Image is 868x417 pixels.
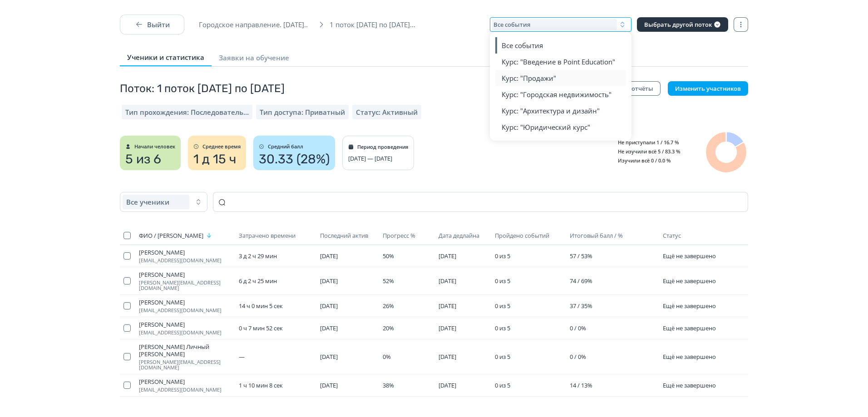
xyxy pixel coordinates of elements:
[139,249,232,263] a: [PERSON_NAME][EMAIL_ADDRESS][DOMAIN_NAME]
[502,86,621,103] button: Курс: "Городская недвижимость"
[139,280,232,291] span: [PERSON_NAME][EMAIL_ADDRESS][DOMAIN_NAME]
[139,387,232,392] span: [EMAIL_ADDRESS][DOMAIN_NAME]
[320,252,338,260] span: [DATE]
[663,277,716,285] span: Ещё не завершено
[502,74,556,83] span: Курс: "Продажи"
[139,378,232,392] a: [PERSON_NAME][EMAIL_ADDRESS][DOMAIN_NAME]
[502,37,621,54] button: Все события
[439,302,456,310] span: [DATE]
[239,324,283,332] span: 0 ч 7 мин 52 сек
[570,381,592,389] span: 14 / 13%
[570,230,625,241] button: Итоговый балл / %
[502,90,612,99] span: Курс: "Городская недвижимость"
[495,277,510,285] span: 0 из 5
[139,299,232,306] span: [PERSON_NAME]
[239,353,245,361] span: —
[611,148,681,155] span: Не изучили всё 5 / 83.3 %
[320,232,368,239] span: Последний актив
[663,252,716,260] span: Ещё не завершено
[502,70,621,86] button: Курс: "Продажи"
[570,232,623,239] span: Итоговый балл / %
[193,152,236,167] span: 1 д 15 ч
[139,271,232,278] span: [PERSON_NAME]
[495,324,510,332] span: 0 из 5
[502,123,590,132] span: Курс: "Юридический курс"
[239,381,283,389] span: 1 ч 10 мин 8 сек
[139,321,232,328] span: [PERSON_NAME]
[320,324,338,332] span: [DATE]
[495,232,549,239] span: Пройдено событий
[383,353,391,361] span: 0%
[239,252,277,260] span: 3 д 2 ч 29 мин
[502,54,621,70] button: Курс: "Введение в Point Education"
[139,343,232,358] span: [PERSON_NAME] Личный [PERSON_NAME]
[139,330,232,335] span: [EMAIL_ADDRESS][DOMAIN_NAME]
[199,20,313,29] span: Городское направление. [DATE]..
[663,381,716,389] span: Ещё не завершено
[139,249,232,256] span: [PERSON_NAME]
[268,144,303,149] span: Средний балл
[239,277,277,285] span: 6 д 2 ч 25 мин
[320,277,338,285] span: [DATE]
[502,41,543,50] span: Все события
[502,106,600,115] span: Курс: "Архитектура и дизайн"
[139,230,214,241] button: ФИО / [PERSON_NAME]
[439,277,456,285] span: [DATE]
[637,17,728,32] button: Выбрать другой поток
[120,81,285,96] span: Поток: 1 поток [DATE] по [DATE]
[127,53,204,62] span: Ученики и статистика
[320,381,338,389] span: [DATE]
[260,108,345,117] span: Тип доступа: Приватный
[439,252,456,260] span: [DATE]
[439,230,481,241] button: Дата дедлайна
[383,302,394,310] span: 26%
[202,144,241,149] span: Среднее время
[239,232,296,239] span: Затрачено времени
[383,230,417,241] button: Прогресс %
[383,232,415,239] span: Прогресс %
[125,108,249,117] span: Тип прохождения: Последовательный режим
[120,15,184,34] button: Выйти
[663,353,716,361] span: Ещё не завершено
[570,324,586,332] span: 0 / 0%
[320,353,338,361] span: [DATE]
[239,230,297,241] button: Затрачено времени
[125,152,161,167] span: 5 из 6
[219,53,289,62] span: Заявки на обучение
[495,252,510,260] span: 0 из 5
[570,302,592,310] span: 37 / 35%
[663,324,716,332] span: Ещё не завершено
[502,119,621,135] button: Курс: "Юридический курс"
[570,252,592,260] span: 57 / 53%
[139,258,232,263] span: [EMAIL_ADDRESS][DOMAIN_NAME]
[439,381,456,389] span: [DATE]
[570,277,592,285] span: 74 / 69%
[439,353,456,361] span: [DATE]
[383,381,394,389] span: 38%
[611,157,671,164] span: Изучили всё 0 / 0.0 %
[330,20,421,29] span: 1 поток [DATE] по [DATE]...
[134,144,175,149] span: Начали человек
[320,302,338,310] span: [DATE]
[668,81,748,96] button: Изменить участников
[383,252,394,260] span: 50%
[493,21,530,28] span: Все события
[139,359,232,370] span: [PERSON_NAME][EMAIL_ADDRESS][DOMAIN_NAME]
[570,353,586,361] span: 0 / 0%
[120,192,207,212] button: Все ученики
[611,139,679,146] span: Не приступали 1 / 16.7 %
[139,308,232,313] span: [EMAIL_ADDRESS][DOMAIN_NAME]
[126,197,169,206] span: Все ученики
[383,277,394,285] span: 52%
[259,152,330,167] span: 30.33 (28%)
[502,103,621,119] button: Курс: "Архитектура и дизайн"
[139,343,232,370] a: [PERSON_NAME] Личный [PERSON_NAME][PERSON_NAME][EMAIL_ADDRESS][DOMAIN_NAME]
[239,302,283,310] span: 14 ч 0 мин 5 сек
[439,232,479,239] span: Дата дедлайна
[139,321,232,335] a: [PERSON_NAME][EMAIL_ADDRESS][DOMAIN_NAME]
[495,230,551,241] button: Пройдено событий
[139,378,232,385] span: [PERSON_NAME]
[439,324,456,332] span: [DATE]
[663,231,681,240] span: Статус
[139,232,203,239] span: ФИО / [PERSON_NAME]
